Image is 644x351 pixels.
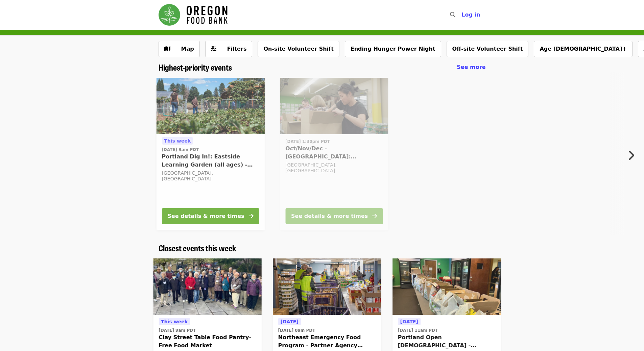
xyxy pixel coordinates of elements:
[398,327,438,333] time: [DATE] 11am PDT
[181,46,194,52] span: Map
[278,333,376,350] span: Northeast Emergency Food Program - Partner Agency Support
[159,4,228,26] img: Oregon Food Bank - Home
[167,212,244,220] div: See details & more times
[280,78,388,230] a: See details for "Oct/Nov/Dec - Portland: Repack/Sort (age 8+)"
[622,146,644,165] button: Next item
[159,61,232,73] span: Highest-priority events
[153,62,491,72] div: Highest-priority events
[273,258,381,315] img: Northeast Emergency Food Program - Partner Agency Support organized by Oregon Food Bank
[400,319,418,324] span: [DATE]
[162,153,259,169] span: Portland Dig In!: Eastside Learning Garden (all ages) - Aug/Sept/Oct
[291,212,368,220] div: See details & more times
[164,46,170,52] i: map icon
[285,145,383,161] span: Oct/Nov/Dec - [GEOGRAPHIC_DATA]: Repack/Sort (age [DEMOGRAPHIC_DATA]+)
[153,243,491,253] div: Closest events this week
[156,78,264,134] img: Portland Dig In!: Eastside Learning Garden (all ages) - Aug/Sept/Oct organized by Oregon Food Bank
[345,41,441,57] button: Ending Hunger Power Night
[161,319,188,324] span: This week
[159,333,256,350] span: Clay Street Table Food Pantry- Free Food Market
[278,327,315,333] time: [DATE] 8am PDT
[372,213,377,219] i: arrow-right icon
[456,8,485,22] button: Log in
[627,149,634,162] i: chevron-right icon
[281,319,299,324] span: [DATE]
[450,11,455,18] i: search icon
[162,170,259,182] div: [GEOGRAPHIC_DATA], [GEOGRAPHIC_DATA]
[159,243,236,253] a: Closest events this week
[285,208,383,224] button: See details & more times
[162,147,199,153] time: [DATE] 9am PDT
[156,78,264,230] a: See details for "Portland Dig In!: Eastside Learning Garden (all ages) - Aug/Sept/Oct"
[285,139,330,145] time: [DATE] 1:30pm PDT
[285,162,383,174] div: [GEOGRAPHIC_DATA], [GEOGRAPHIC_DATA]
[159,41,200,57] button: Show map view
[205,41,253,57] button: Filters (0 selected)
[280,78,388,134] img: Oct/Nov/Dec - Portland: Repack/Sort (age 8+) organized by Oregon Food Bank
[392,258,501,315] img: Portland Open Bible - Partner Agency Support (16+) organized by Oregon Food Bank
[227,46,247,52] span: Filters
[211,46,216,52] i: sliders-h icon
[461,11,480,18] span: Log in
[457,63,485,71] a: See more
[164,138,191,144] span: This week
[398,333,495,350] span: Portland Open [DEMOGRAPHIC_DATA] - Partner Agency Support (16+)
[534,41,632,57] button: Age [DEMOGRAPHIC_DATA]+
[153,258,261,315] img: Clay Street Table Food Pantry- Free Food Market organized by Oregon Food Bank
[159,242,236,254] span: Closest events this week
[162,208,259,224] button: See details & more times
[459,7,465,23] input: Search
[248,213,253,219] i: arrow-right icon
[258,41,339,57] button: On-site Volunteer Shift
[159,62,232,72] a: Highest-priority events
[159,327,196,333] time: [DATE] 9am PDT
[447,41,529,57] button: Off-site Volunteer Shift
[457,64,485,70] span: See more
